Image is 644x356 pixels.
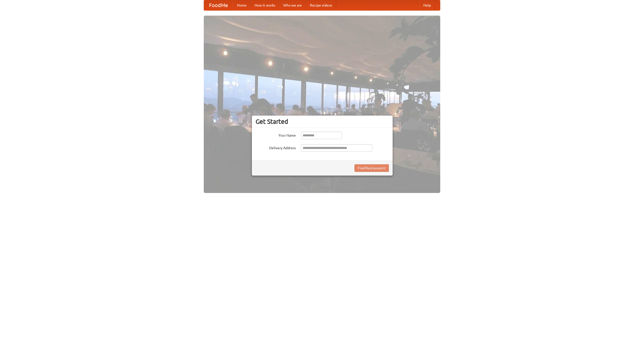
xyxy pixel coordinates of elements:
label: Your Name [256,132,296,138]
a: Home [233,0,251,10]
a: Help [419,0,435,10]
a: FoodMe [204,0,233,10]
a: How it works [251,0,279,10]
a: Recipe videos [306,0,336,10]
label: Delivery Address [256,144,296,150]
a: Who we are [279,0,306,10]
button: Find Restaurants! [354,164,389,172]
h3: Get Started [256,118,389,125]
